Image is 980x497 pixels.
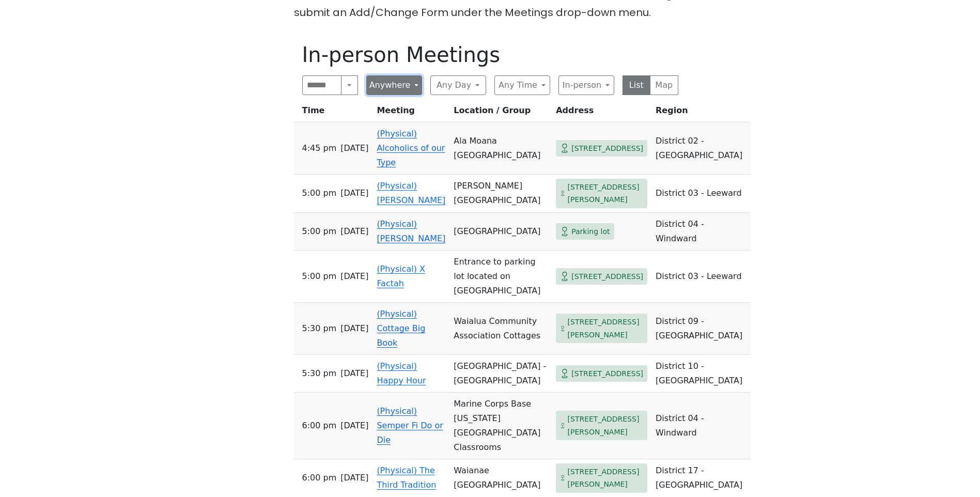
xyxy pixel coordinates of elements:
a: (Physical) Semper Fi Do or Die [377,406,443,445]
td: District 03 - Leeward [651,175,751,213]
button: Any Time [494,75,550,95]
span: 4:45 PM [302,141,337,156]
span: [STREET_ADDRESS][PERSON_NAME] [568,181,644,206]
span: 5:00 PM [302,186,337,200]
td: Waialua Community Association Cottages [449,303,552,355]
a: (Physical) X Factah [377,264,425,288]
td: District 02 - [GEOGRAPHIC_DATA] [651,122,751,175]
td: [GEOGRAPHIC_DATA] [449,213,552,251]
td: Entrance to parking lot located on [GEOGRAPHIC_DATA] [449,251,552,303]
span: Parking lot [571,225,610,238]
span: 6:00 PM [302,471,337,485]
span: 6:00 PM [302,418,337,433]
td: District 04 - Windward [651,393,751,459]
span: [STREET_ADDRESS][PERSON_NAME] [568,316,644,341]
th: Region [651,103,751,122]
span: [STREET_ADDRESS] [571,142,643,155]
th: Location / Group [449,103,552,122]
input: Search [302,75,342,95]
td: [PERSON_NAME][GEOGRAPHIC_DATA] [449,175,552,213]
span: [STREET_ADDRESS][PERSON_NAME] [568,413,644,438]
a: (Physical) [PERSON_NAME] [377,181,445,205]
span: [DATE] [340,186,368,200]
a: (Physical) The Third Tradition [377,465,436,490]
button: Map [650,75,678,95]
td: District 10 - [GEOGRAPHIC_DATA] [651,355,751,393]
a: (Physical) Cottage Big Book [377,309,425,348]
span: [DATE] [340,141,368,156]
td: [GEOGRAPHIC_DATA] - [GEOGRAPHIC_DATA] [449,355,552,393]
span: [DATE] [340,471,368,485]
button: In-person [558,75,614,95]
button: Any Day [430,75,486,95]
span: [DATE] [340,269,368,284]
span: [DATE] [340,366,368,381]
th: Time [294,103,373,122]
span: [DATE] [340,321,368,336]
span: [STREET_ADDRESS] [571,367,643,380]
span: [DATE] [340,418,368,433]
td: Ala Moana [GEOGRAPHIC_DATA] [449,122,552,175]
td: District 04 - Windward [651,213,751,251]
td: District 09 - [GEOGRAPHIC_DATA] [651,303,751,355]
h1: In-person Meetings [302,42,678,67]
td: Marine Corps Base [US_STATE][GEOGRAPHIC_DATA] Classrooms [449,393,552,459]
th: Address [552,103,651,122]
span: 5:30 PM [302,366,337,381]
button: List [623,75,651,95]
a: (Physical) Alcoholics of our Type [377,129,445,167]
button: Search [341,75,357,95]
td: District 03 - Leeward [651,251,751,303]
a: (Physical) [PERSON_NAME] [377,219,445,243]
th: Meeting [372,103,449,122]
a: (Physical) Happy Hour [377,361,426,385]
button: Anywhere [366,75,422,95]
span: 5:00 PM [302,224,337,239]
span: [STREET_ADDRESS] [571,270,643,283]
span: [DATE] [340,224,368,239]
span: 5:30 PM [302,321,337,336]
span: 5:00 PM [302,269,337,284]
span: [STREET_ADDRESS][PERSON_NAME] [568,465,644,491]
